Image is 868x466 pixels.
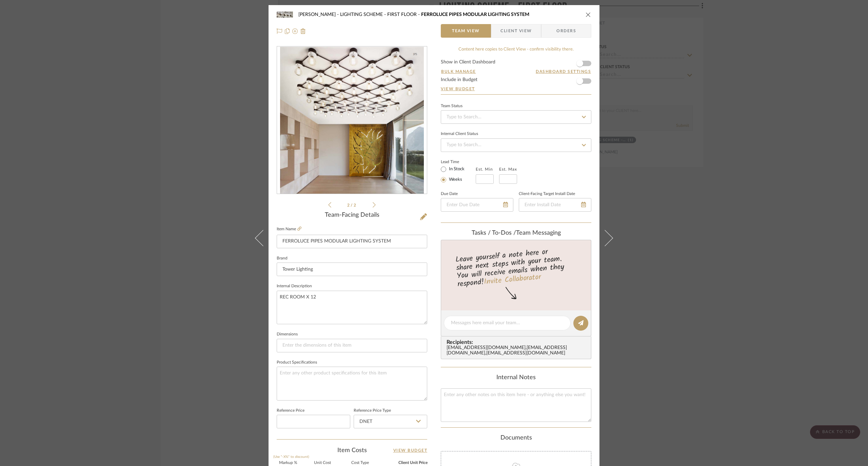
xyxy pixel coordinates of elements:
[585,12,591,18] button: close
[354,203,357,207] span: 2
[441,165,476,184] mat-radio-group: Select item type
[441,198,513,212] input: Enter Due Date
[346,461,374,465] label: Cost Type
[380,461,428,465] label: Client Unit Price
[519,198,591,212] input: Enter Install Date
[277,446,427,454] div: Item Costs
[277,257,288,260] label: Brand
[277,285,312,288] label: Internal Description
[354,409,391,412] label: Reference Price Type
[500,24,532,38] span: Client View
[452,24,480,38] span: Team View
[277,8,293,21] img: 99d48da5-ce94-4b3a-8345-d6c3a72a70f7_48x40.jpg
[448,177,462,183] label: Weeks
[347,203,351,207] span: 2
[448,166,465,172] label: In Stock
[280,47,424,194] img: 8f674b91-2c0c-4073-804c-631db39b69ca_436x436.jpg
[351,203,354,207] span: /
[298,12,340,17] span: [PERSON_NAME]
[277,263,427,276] input: Enter Brand
[441,159,476,165] label: Lead Time
[441,104,462,108] div: Team Status
[441,138,591,152] input: Type to Search…
[421,12,529,17] span: FERROLUCE PIPES MODULAR LIGHTING SYSTEM
[277,47,427,194] div: 1
[277,361,317,364] label: Product Specifications
[441,434,591,442] div: Documents
[447,339,588,345] span: Recipients:
[441,46,591,53] div: Content here copies to Client View - confirm visibility there.
[519,192,575,196] label: Client-Facing Target Install Date
[440,245,592,290] div: Leave yourself a note here or share next steps with your team. You will receive emails when they ...
[277,409,304,412] label: Reference Price
[535,69,591,75] button: Dashboard Settings
[441,374,591,382] div: Internal Notes
[441,132,478,136] div: Internal Client Status
[277,212,427,219] div: Team-Facing Details
[499,167,517,172] label: Est. Max
[441,69,476,75] button: Bulk Manage
[441,86,591,92] a: View Budget
[277,333,298,336] label: Dimensions
[447,345,588,356] div: [EMAIL_ADDRESS][DOMAIN_NAME] , [EMAIL_ADDRESS][DOMAIN_NAME] , [EMAIL_ADDRESS][DOMAIN_NAME]
[472,230,516,236] span: Tasks / To-Dos /
[484,271,541,288] a: Invite Collaborator
[441,192,458,196] label: Due Date
[305,461,340,465] label: Unit Cost
[340,12,421,17] span: LIGHTING SCHEME - FIRST FLOOR
[549,24,584,38] span: Orders
[277,235,427,248] input: Enter Item Name
[441,110,591,124] input: Type to Search…
[476,167,493,172] label: Est. Min
[441,230,591,237] div: team Messaging
[277,461,299,465] label: Markup %
[277,226,301,232] label: Item Name
[300,28,306,34] img: Remove from project
[277,339,427,352] input: Enter the dimensions of this item
[393,446,428,454] a: View Budget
